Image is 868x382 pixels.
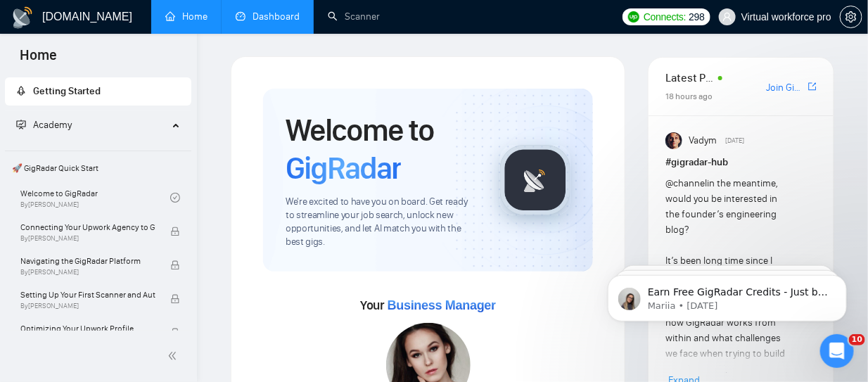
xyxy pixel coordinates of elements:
a: Join GigRadar Slack Community [766,80,805,96]
img: logo [11,6,34,29]
h1: # gigradar-hub [665,155,817,170]
span: 298 [689,9,704,25]
span: @channel [665,177,707,189]
span: Latest Posts from the GigRadar Community [665,69,714,87]
span: lock [170,294,180,304]
span: Navigating the GigRadar Platform [20,254,155,268]
h1: Welcome to [286,111,478,187]
span: Optimizing Your Upwork Profile [20,321,155,336]
span: lock [170,260,180,270]
p: Message from Mariia, sent 8w ago [61,54,243,67]
span: Getting Started [33,85,101,97]
span: Academy [33,119,72,131]
span: We're excited to have you on board. Get ready to streamline your job search, unlock new opportuni... [286,196,478,249]
span: double-left [167,349,181,363]
span: Connecting Your Upwork Agency to GigRadar [20,220,155,234]
iframe: Intercom live chat [820,334,854,368]
span: Setting Up Your First Scanner and Auto-Bidder [20,288,155,302]
span: rocket [16,86,26,96]
span: 🚀 GigRadar Quick Start [6,154,190,182]
span: 10 [849,334,865,345]
a: dashboardDashboard [236,11,300,23]
span: Home [8,45,68,75]
span: lock [170,328,180,338]
img: Vadym [665,132,682,149]
span: Vadym [689,133,717,148]
span: Academy [16,119,72,131]
span: By [PERSON_NAME] [20,302,155,310]
span: Connects: [644,9,686,25]
span: Business Manager [388,298,496,312]
span: fund-projection-screen [16,120,26,129]
button: setting [840,6,862,28]
span: By [PERSON_NAME] [20,268,155,276]
a: searchScanner [328,11,380,23]
span: Your [360,298,496,313]
iframe: Intercom notifications message [587,246,868,344]
span: lock [170,227,180,236]
span: [DATE] [726,134,745,147]
span: export [808,81,817,92]
img: upwork-logo.png [628,11,639,23]
a: Welcome to GigRadarBy[PERSON_NAME] [20,182,170,213]
a: export [808,80,817,94]
a: homeHome [165,11,208,23]
span: GigRadar [286,149,401,187]
li: Getting Started [5,77,191,106]
span: check-circle [170,193,180,203]
span: user [722,12,732,22]
span: 18 hours ago [665,91,713,101]
img: gigradar-logo.png [500,145,570,215]
a: setting [840,11,862,23]
span: By [PERSON_NAME] [20,234,155,243]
